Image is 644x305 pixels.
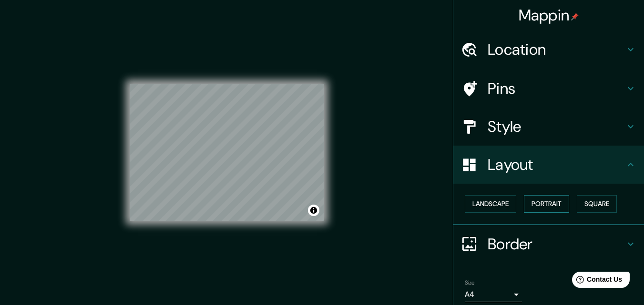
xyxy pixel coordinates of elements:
img: pin-icon.png [571,13,579,20]
div: Location [453,30,644,69]
canvas: Map [130,84,324,221]
h4: Style [488,117,625,136]
div: Style [453,108,644,146]
div: A4 [465,287,522,302]
div: Border [453,225,644,263]
div: Layout [453,146,644,184]
label: Size [465,278,475,286]
div: Pins [453,69,644,108]
button: Toggle attribution [308,205,319,216]
h4: Layout [488,155,625,174]
h4: Mappin [519,6,579,25]
h4: Border [488,235,625,254]
button: Square [577,195,617,213]
h4: Pins [488,79,625,98]
iframe: Help widget launcher [559,268,634,295]
button: Landscape [465,195,516,213]
button: Portrait [524,195,569,213]
h4: Location [488,40,625,59]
